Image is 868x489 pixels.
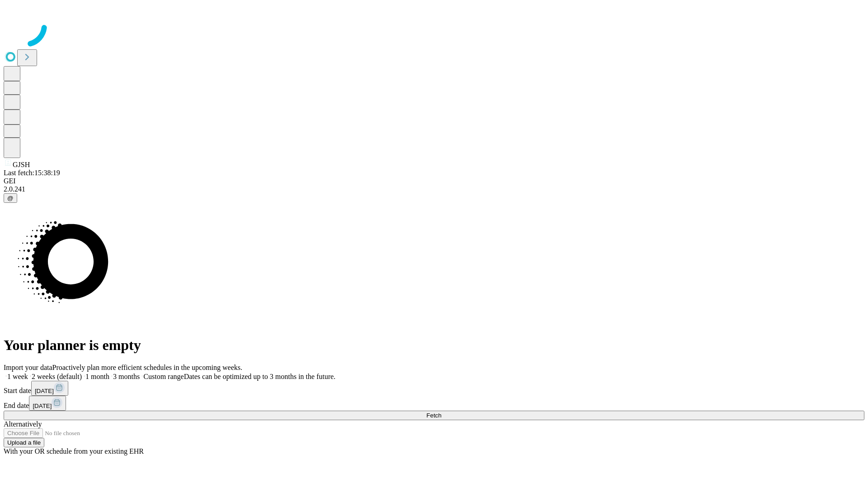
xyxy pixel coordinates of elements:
[32,373,82,380] span: 2 weeks (default)
[4,438,44,447] button: Upload a file
[52,364,242,371] span: Proactively plan more efficient schedules in the upcoming weeks.
[4,381,864,396] div: Start date
[4,364,52,371] span: Import your data
[184,373,335,380] span: Dates can be optimized up to 3 months in the future.
[4,420,42,428] span: Alternatively
[4,169,60,177] span: Last fetch: 15:38:19
[35,388,54,394] span: [DATE]
[29,396,66,411] button: [DATE]
[426,412,441,419] span: Fetch
[7,195,14,201] span: @
[4,396,864,411] div: End date
[13,161,30,168] span: GJSH
[4,337,864,354] h1: Your planner is empty
[31,381,68,396] button: [DATE]
[7,373,28,380] span: 1 week
[4,447,144,455] span: With your OR schedule from your existing EHR
[33,403,52,409] span: [DATE]
[4,193,17,203] button: @
[85,373,109,380] span: 1 month
[143,373,184,380] span: Custom range
[4,177,864,185] div: GEI
[4,185,864,193] div: 2.0.241
[4,411,864,420] button: Fetch
[113,373,140,380] span: 3 months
